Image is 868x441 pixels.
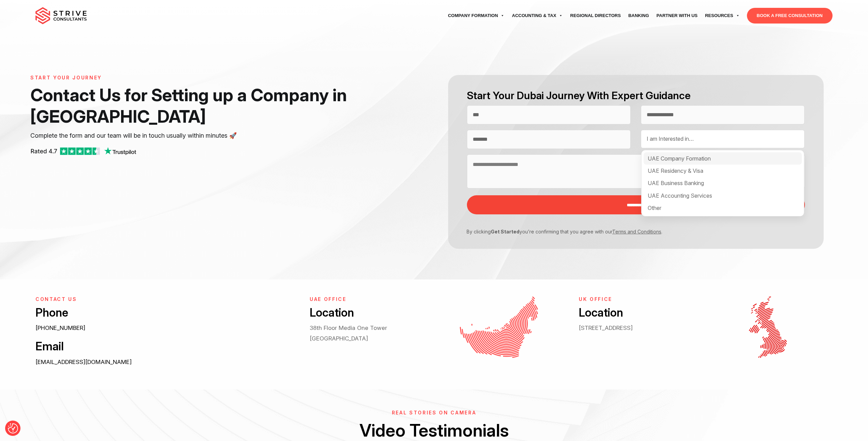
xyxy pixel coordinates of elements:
div: UAE Business Banking [644,177,802,189]
h2: Start Your Dubai Journey With Expert Guidance [467,89,805,103]
p: Complete the form and our team will be in touch usually within minutes 🚀 [30,131,378,141]
a: Partner with Us [653,6,701,25]
a: Terms and Conditions [612,229,661,234]
h3: Phone [35,305,294,320]
a: Company Formation [444,6,508,25]
span: I am Interested in… [647,135,694,142]
h6: START YOUR JOURNEY [30,75,378,81]
div: UAE Accounting Services [644,189,802,202]
img: Get in touch [460,296,538,358]
form: Contact form [434,75,838,249]
p: By clicking you’re confirming that you agree with our . [462,228,800,235]
h3: Email [35,339,294,354]
button: Consent Preferences [8,423,18,434]
h6: CONTACT US [35,296,294,302]
p: 38th Floor Media One Tower [GEOGRAPHIC_DATA] [310,323,429,344]
div: UAE Residency & Visa [644,165,802,177]
a: Regional Directors [567,6,624,25]
div: Other [644,202,802,214]
a: Resources [701,6,743,25]
a: Banking [624,6,653,25]
a: Accounting & Tax [508,6,567,25]
img: main-logo.svg [35,7,87,24]
h3: Location [310,305,429,320]
strong: Get Started [491,229,519,234]
h6: UAE OFFICE [310,296,429,302]
img: Revisit consent button [8,423,18,434]
a: BOOK A FREE CONSULTATION [747,8,833,24]
div: UAE Company Formation [644,152,802,165]
p: [STREET_ADDRESS] [579,323,698,333]
h1: Contact Us for Setting up a Company in [GEOGRAPHIC_DATA] [30,84,378,127]
a: [EMAIL_ADDRESS][DOMAIN_NAME] [35,359,132,365]
a: [PHONE_NUMBER] [35,324,85,331]
h3: Location [579,305,698,320]
h6: UK Office [579,296,698,302]
img: Get in touch [749,296,787,358]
